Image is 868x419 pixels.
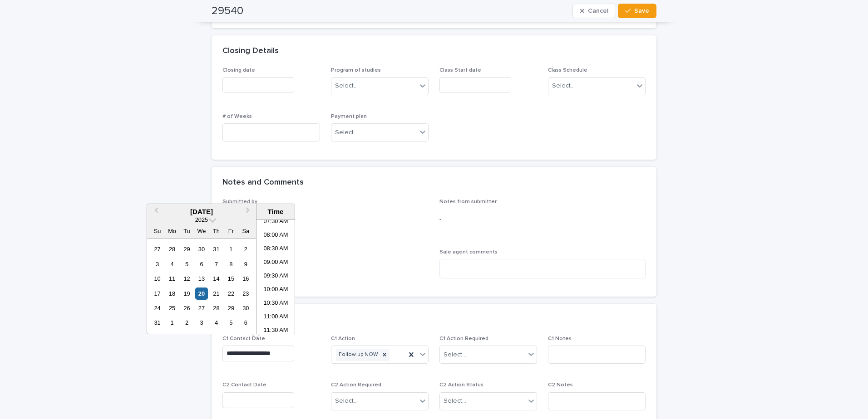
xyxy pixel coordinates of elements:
[195,317,207,329] div: Choose Wednesday, September 3rd, 2025
[225,258,237,270] div: Choose Friday, August 8th, 2025
[225,273,237,285] div: Choose Friday, August 15th, 2025
[212,5,243,18] h2: 29540
[256,311,295,324] li: 11:00 AM
[150,242,253,330] div: month 2025-08
[210,225,222,237] div: Th
[222,178,304,188] h2: Notes and Comments
[256,215,295,229] li: 07:30 AM
[210,258,222,270] div: Choose Thursday, August 7th, 2025
[151,243,163,255] div: Choose Sunday, July 27th, 2025
[240,273,252,285] div: Choose Saturday, August 16th, 2025
[256,229,295,243] li: 08:00 AM
[181,258,193,270] div: Choose Tuesday, August 5th, 2025
[210,287,222,300] div: Choose Thursday, August 21st, 2025
[256,324,295,338] li: 11:30 AM
[222,114,252,119] span: # of Weeks
[336,349,380,361] div: Follow up NOW
[335,128,358,137] div: Select...
[181,287,193,300] div: Choose Tuesday, August 19th, 2025
[331,382,381,388] span: C2 Action Required
[225,302,237,314] div: Choose Friday, August 29th, 2025
[240,243,252,255] div: Choose Saturday, August 2nd, 2025
[240,258,252,270] div: Choose Saturday, August 9th, 2025
[181,243,193,255] div: Choose Tuesday, July 29th, 2025
[548,382,573,388] span: C2 Notes
[256,283,295,297] li: 10:00 AM
[151,317,163,329] div: Choose Sunday, August 31st, 2025
[195,243,207,255] div: Choose Wednesday, July 30th, 2025
[439,382,483,388] span: C2 Action Status
[195,287,207,300] div: Choose Wednesday, August 20th, 2025
[225,243,237,255] div: Choose Friday, August 1st, 2025
[210,273,222,285] div: Choose Thursday, August 14th, 2025
[222,46,279,56] h2: Closing Details
[256,256,295,270] li: 09:00 AM
[588,8,608,14] span: Cancel
[240,302,252,314] div: Choose Saturday, August 30th, 2025
[331,68,381,73] span: Program of studies
[181,225,193,237] div: Tu
[444,396,466,406] div: Select...
[439,199,497,205] span: Notes from submitter
[222,68,255,73] span: Closing date
[195,273,207,285] div: Choose Wednesday, August 13th, 2025
[222,209,429,218] p: [PERSON_NAME]
[618,4,656,18] button: Save
[222,199,257,205] span: Submitted by
[195,258,207,270] div: Choose Wednesday, August 6th, 2025
[210,243,222,255] div: Choose Thursday, July 31st, 2025
[225,225,237,237] div: Fr
[210,302,222,314] div: Choose Thursday, August 28th, 2025
[151,258,163,270] div: Choose Sunday, August 3rd, 2025
[439,249,498,255] span: Sale agent comments
[335,81,358,91] div: Select...
[181,317,193,329] div: Choose Tuesday, September 2nd, 2025
[166,287,178,300] div: Choose Monday, August 18th, 2025
[166,243,178,255] div: Choose Monday, July 28th, 2025
[151,287,163,300] div: Choose Sunday, August 17th, 2025
[195,225,207,237] div: We
[242,205,256,219] button: Next Month
[225,317,237,329] div: Choose Friday, September 5th, 2025
[166,317,178,329] div: Choose Monday, September 1st, 2025
[240,225,252,237] div: Sa
[151,302,163,314] div: Choose Sunday, August 24th, 2025
[331,114,367,119] span: Payment plan
[552,81,575,91] div: Select...
[240,317,252,329] div: Choose Saturday, September 6th, 2025
[195,302,207,314] div: Choose Wednesday, August 27th, 2025
[256,270,295,283] li: 09:30 AM
[181,273,193,285] div: Choose Tuesday, August 12th, 2025
[439,336,488,341] span: C1 Action Required
[256,243,295,256] li: 08:30 AM
[256,297,295,311] li: 10:30 AM
[548,68,587,73] span: Class Schedule
[240,287,252,300] div: Choose Saturday, August 23rd, 2025
[439,215,646,224] p: -
[222,382,266,388] span: C2 Contact Date
[225,287,237,300] div: Choose Friday, August 22nd, 2025
[634,8,649,14] span: Save
[166,225,178,237] div: Mo
[151,273,163,285] div: Choose Sunday, August 10th, 2025
[195,216,208,223] span: 2025
[210,317,222,329] div: Choose Thursday, September 4th, 2025
[331,336,355,341] span: C1 Action
[166,302,178,314] div: Choose Monday, August 25th, 2025
[335,396,358,406] div: Select...
[444,350,466,360] div: Select...
[166,273,178,285] div: Choose Monday, August 11th, 2025
[151,225,163,237] div: Su
[259,208,292,216] div: Time
[572,4,616,18] button: Cancel
[148,205,163,219] button: Previous Month
[439,68,481,73] span: Class Start date
[166,258,178,270] div: Choose Monday, August 4th, 2025
[147,208,256,216] div: [DATE]
[548,336,572,341] span: C1 Notes
[181,302,193,314] div: Choose Tuesday, August 26th, 2025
